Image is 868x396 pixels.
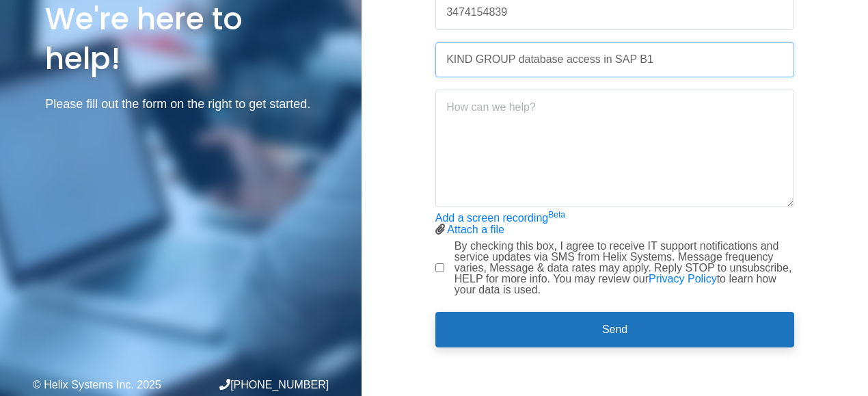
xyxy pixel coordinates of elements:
[455,241,795,295] label: By checking this box, I agree to receive IT support notifications and service updates via SMS fro...
[548,210,565,220] sup: Beta
[45,94,316,114] p: Please fill out the form on the right to get started.
[447,224,504,235] a: Attach a file
[435,212,565,224] a: Add a screen recordingBeta
[435,42,795,78] input: Subject
[181,379,329,391] div: [PHONE_NUMBER]
[435,312,795,347] button: Send
[33,380,181,391] div: © Helix Systems Inc. 2025
[649,273,717,285] a: Privacy Policy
